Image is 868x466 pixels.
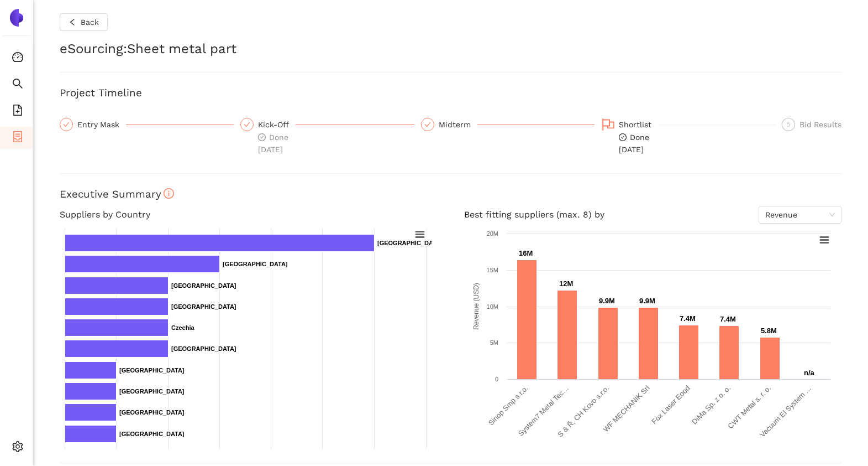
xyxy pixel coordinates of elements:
[439,118,477,131] div: Midterm
[619,133,627,141] span: check-circle
[758,384,813,439] text: Vacuum El System …
[601,384,651,433] text: WF MECHANIK Srl
[81,16,99,28] span: Back
[559,279,573,288] text: 12M
[171,303,236,310] text: [GEOGRAPHIC_DATA]
[486,267,498,273] text: 15M
[761,327,777,335] text: 5.8M
[486,384,529,427] text: Sinop Smp s.r.o.
[519,249,533,257] text: 16M
[486,303,498,310] text: 10M
[12,437,23,459] span: setting
[60,40,841,59] h2: eSourcing : Sheet metal part
[171,345,236,352] text: [GEOGRAPHIC_DATA]
[171,282,236,289] text: [GEOGRAPHIC_DATA]
[726,384,772,431] text: CWT Metal s. r. o.
[12,48,23,70] span: dashboard
[804,369,815,377] text: n/a
[119,367,185,374] text: [GEOGRAPHIC_DATA]
[690,384,732,426] text: DiMa Sp. z o. o.
[602,118,615,131] span: flag
[60,187,841,201] h3: Executive Summary
[119,409,185,416] text: [GEOGRAPHIC_DATA]
[464,206,842,224] h4: Best fitting suppliers (max. 8) by
[765,206,835,223] span: Revenue
[472,283,480,330] text: Revenue (USD)
[639,297,655,305] text: 9.9M
[12,101,23,123] span: file-add
[258,133,266,141] span: check-circle
[119,431,185,437] text: [GEOGRAPHIC_DATA]
[787,121,791,128] span: 5
[12,127,23,149] span: container
[77,118,126,131] div: Entry Mask
[424,121,431,128] span: check
[12,74,23,96] span: search
[490,339,498,346] text: 5M
[258,133,288,154] span: Done [DATE]
[8,9,25,27] img: Logo
[619,118,658,131] div: Shortlist
[223,261,288,267] text: [GEOGRAPHIC_DATA]
[60,86,841,100] h3: Project Timeline
[244,121,250,128] span: check
[171,324,194,331] text: Czechia
[164,188,174,199] span: info-circle
[556,384,611,439] text: S & Ř, CH Kovo s.r.o.
[516,384,570,438] text: System7 Metal Tec…
[619,133,649,154] span: Done [DATE]
[650,384,692,426] text: Fox Laser Eood
[720,315,736,323] text: 7.4M
[601,118,775,156] div: Shortlistcheck-circleDone[DATE]
[599,297,615,305] text: 9.9M
[486,230,498,237] text: 20M
[60,13,108,31] button: leftBack
[69,18,76,27] span: left
[495,376,498,382] text: 0
[63,121,70,128] span: check
[60,118,234,131] div: Entry Mask
[377,240,443,246] text: [GEOGRAPHIC_DATA]
[119,388,185,395] text: [GEOGRAPHIC_DATA]
[60,206,438,224] h4: Suppliers by Country
[680,314,696,323] text: 7.4M
[799,120,841,129] span: Bid Results
[258,118,296,131] div: Kick-Off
